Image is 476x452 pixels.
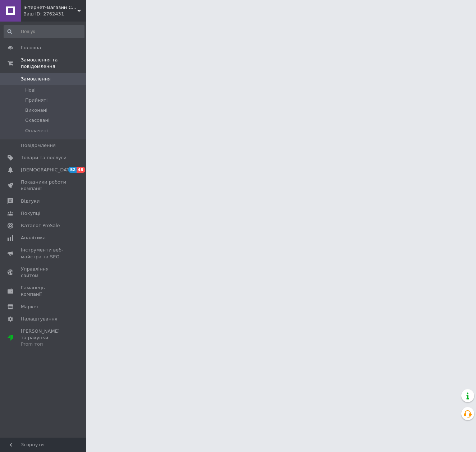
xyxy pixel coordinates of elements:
[21,266,67,279] span: Управління сайтом
[68,167,77,173] span: 52
[21,222,60,229] span: Каталог ProSale
[21,57,86,70] span: Замовлення та повідомлення
[25,107,47,114] span: Виконані
[23,4,77,11] span: Інтернет-магазин CARAVEL
[21,328,67,348] span: [PERSON_NAME] та рахунки
[4,25,84,38] input: Пошук
[25,128,48,134] span: Оплачені
[21,167,74,173] span: [DEMOGRAPHIC_DATA]
[25,117,50,124] span: Скасовані
[21,179,67,192] span: Показники роботи компанії
[21,285,67,298] span: Гаманець компанії
[21,198,40,204] span: Відгуки
[21,247,67,260] span: Інструменти веб-майстра та SEO
[21,316,58,322] span: Налаштування
[21,45,41,51] span: Головна
[77,167,85,173] span: 48
[23,11,86,17] div: Ваш ID: 2762431
[21,76,51,82] span: Замовлення
[21,142,56,149] span: Повідомлення
[21,154,67,161] span: Товари та послуги
[21,235,46,241] span: Аналітика
[21,304,39,310] span: Маркет
[21,210,40,217] span: Покупці
[25,97,47,103] span: Прийняті
[21,341,67,347] div: Prom топ
[25,87,36,93] span: Нові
